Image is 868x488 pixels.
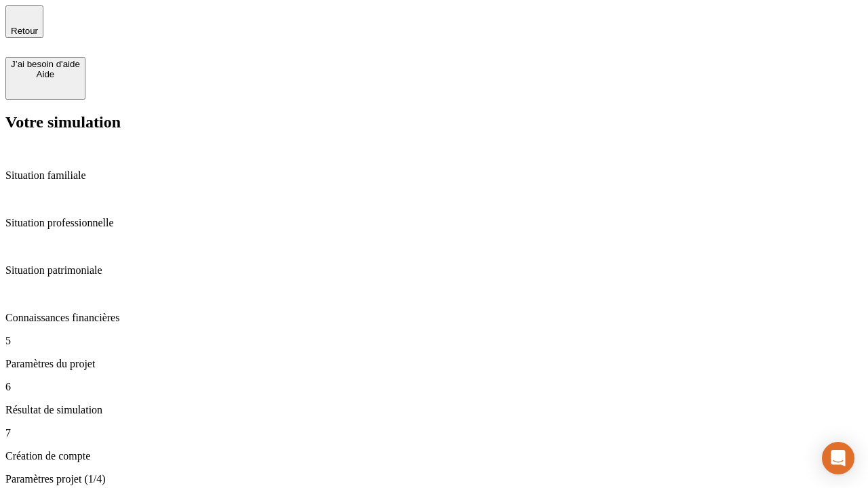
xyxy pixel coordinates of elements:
p: Création de compte [5,450,863,462]
div: J’ai besoin d'aide [11,59,80,69]
p: Paramètres projet (1/4) [5,473,863,485]
div: Open Intercom Messenger [822,442,854,474]
p: 5 [5,335,863,347]
p: Paramètres du projet [5,358,863,370]
p: Situation patrimoniale [5,264,863,277]
button: J’ai besoin d'aideAide [5,57,85,100]
div: Aide [11,69,80,79]
h2: Votre simulation [5,113,863,131]
p: Situation professionnelle [5,217,863,229]
button: Retour [5,5,43,38]
p: Résultat de simulation [5,404,863,416]
p: Situation familiale [5,169,863,182]
p: 6 [5,381,863,393]
p: Connaissances financières [5,312,863,324]
span: Retour [11,26,38,36]
p: 7 [5,427,863,439]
